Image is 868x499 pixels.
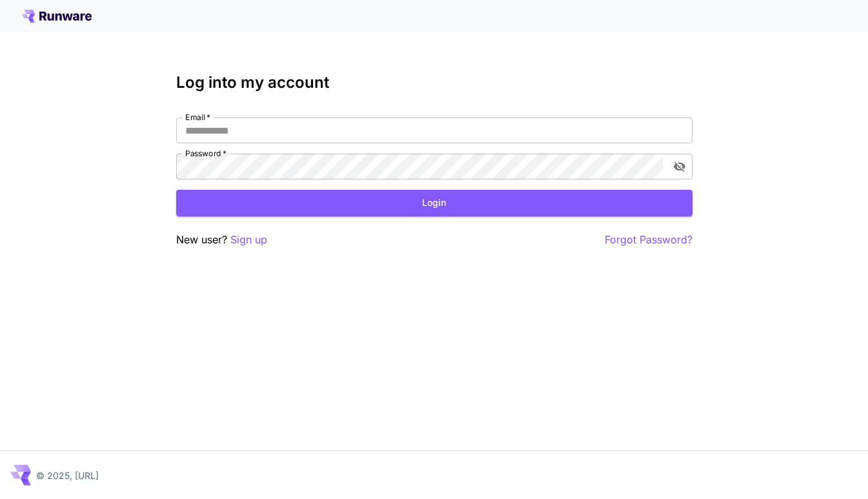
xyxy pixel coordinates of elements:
[36,469,99,482] p: © 2025, [URL]
[605,232,692,248] button: Forgot Password?
[668,155,691,178] button: toggle password visibility
[176,74,692,92] h3: Log into my account
[176,232,267,248] p: New user?
[176,190,692,216] button: Login
[230,232,267,248] button: Sign up
[185,112,210,123] label: Email
[185,148,227,159] label: Password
